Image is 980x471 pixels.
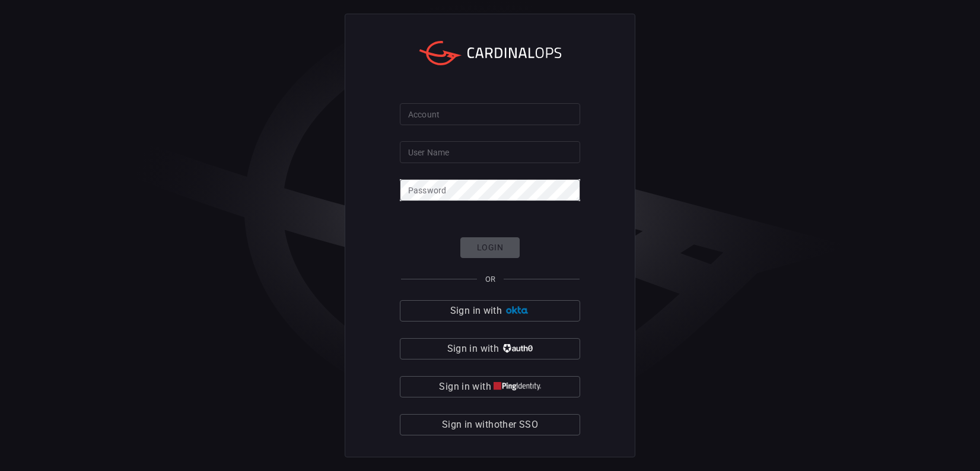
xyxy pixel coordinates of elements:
img: quu4iresuhQAAAABJRU5ErkJggg== [494,382,541,391]
span: Sign in with [450,303,502,319]
span: Sign in with [439,378,491,395]
input: Type your account [400,103,580,125]
button: Sign in with [400,376,580,397]
button: Sign in with [400,338,580,359]
button: Sign in withother SSO [400,414,580,435]
img: Ad5vKXme8s1CQAAAABJRU5ErkJggg== [504,306,530,315]
input: Type your user name [400,141,580,163]
button: Sign in with [400,300,580,322]
span: Sign in with [447,340,499,357]
span: OR [485,275,495,284]
span: Sign in with other SSO [442,416,538,433]
img: vP8Hhh4KuCH8AavWKdZY7RZgAAAAASUVORK5CYII= [501,344,533,353]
